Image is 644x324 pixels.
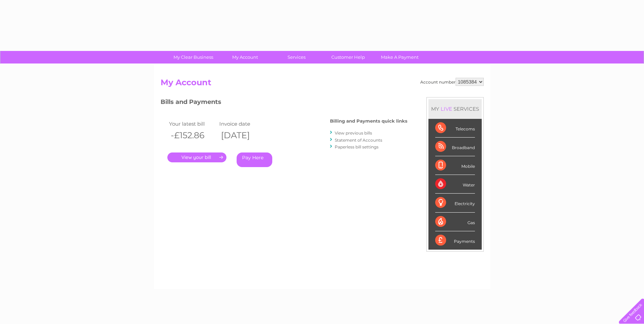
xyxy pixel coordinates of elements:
[439,106,454,112] div: LIVE
[435,175,475,194] div: Water
[167,152,226,162] a: .
[165,51,221,64] a: My Clear Business
[167,128,218,142] th: -£152.86
[435,156,475,175] div: Mobile
[435,138,475,156] div: Broadband
[320,51,376,64] a: Customer Help
[217,51,273,64] a: My Account
[335,130,372,136] a: View previous bills
[167,119,218,128] td: Your latest bill
[435,194,475,212] div: Electricity
[435,213,475,231] div: Gas
[237,152,272,167] a: Pay Here
[161,97,407,109] h3: Bills and Payments
[161,78,484,91] h2: My Account
[435,231,475,250] div: Payments
[335,144,379,149] a: Paperless bill settings
[269,51,325,64] a: Services
[428,99,482,119] div: MY SERVICES
[372,51,428,64] a: Make A Payment
[435,119,475,138] div: Telecoms
[335,138,382,143] a: Statement of Accounts
[420,78,484,86] div: Account number
[330,119,407,124] h4: Billing and Payments quick links
[218,128,268,142] th: [DATE]
[218,119,268,128] td: Invoice date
